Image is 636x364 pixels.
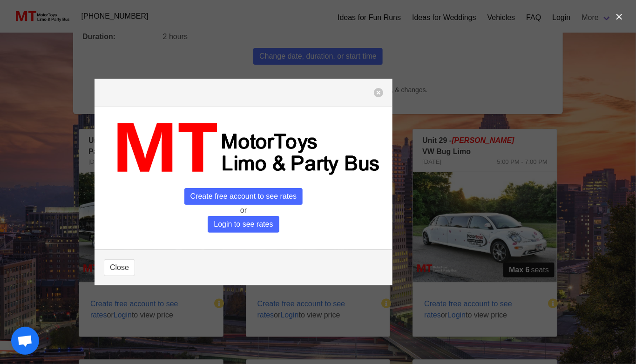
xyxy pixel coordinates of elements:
[184,188,303,205] span: Create free account to see rates
[11,327,39,355] a: Open chat
[208,216,279,233] span: Login to see rates
[104,205,383,216] p: or
[110,262,129,273] span: Close
[104,116,383,180] img: MT_logo_name.png
[104,259,135,276] button: Close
